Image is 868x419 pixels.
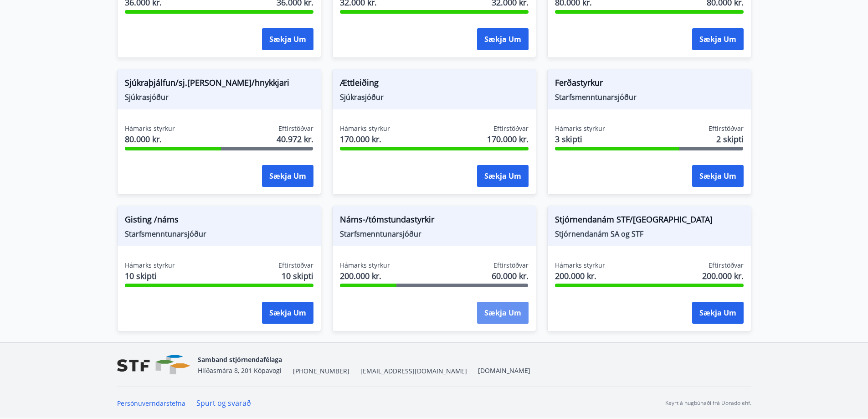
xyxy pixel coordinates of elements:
[262,28,313,50] button: Sækja um
[692,28,744,50] button: Sækja um
[277,133,313,145] span: 40.972 kr.
[293,367,349,376] span: [PHONE_NUMBER]
[555,124,605,133] span: Hámarks styrkur
[477,302,529,324] button: Sækja um
[555,261,605,270] span: Hámarks styrkur
[125,124,175,133] span: Hámarks styrkur
[125,213,313,229] span: Gisting /náms
[555,92,744,102] span: Starfsmenntunarsjóður
[555,270,605,282] span: 200.000 kr.
[278,124,313,133] span: Eftirstöðvar
[117,399,185,408] a: Persónuverndarstefna
[709,261,744,270] span: Eftirstöðvar
[665,399,751,407] p: Keyrt á hugbúnaði frá Dorado ehf.
[198,366,282,375] span: Hlíðasmára 8, 201 Kópavogi
[709,124,744,133] span: Eftirstöðvar
[196,398,251,408] a: Spurt og svarað
[477,165,529,187] button: Sækja um
[477,28,529,50] button: Sækja um
[125,229,313,239] span: Starfsmenntunarsjóður
[125,133,175,145] span: 80.000 kr.
[716,133,744,145] span: 2 skipti
[125,92,313,102] span: Sjúkrasjóður
[262,165,313,187] button: Sækja um
[555,133,605,145] span: 3 skipti
[340,77,529,92] span: Ættleiðing
[555,77,744,92] span: Ferðastyrkur
[692,165,744,187] button: Sækja um
[340,270,390,282] span: 200.000 kr.
[340,133,390,145] span: 170.000 kr.
[493,261,529,270] span: Eftirstöðvar
[198,355,282,364] span: Samband stjórnendafélaga
[340,229,529,239] span: Starfsmenntunarsjóður
[125,77,313,92] span: Sjúkraþjálfun/sj.[PERSON_NAME]/hnykkjari
[692,302,744,324] button: Sækja um
[478,366,530,375] a: [DOMAIN_NAME]
[278,261,313,270] span: Eftirstöðvar
[117,355,190,375] img: vjCaq2fThgY3EUYqSgpjEiBg6WP39ov69hlhuPVN.png
[340,213,529,229] span: Náms-/tómstundastyrkir
[555,229,744,239] span: Stjórnendanám SA og STF
[340,124,390,133] span: Hámarks styrkur
[262,302,313,324] button: Sækja um
[125,261,175,270] span: Hámarks styrkur
[360,367,467,376] span: [EMAIL_ADDRESS][DOMAIN_NAME]
[340,261,390,270] span: Hámarks styrkur
[492,270,529,282] span: 60.000 kr.
[493,124,529,133] span: Eftirstöðvar
[487,133,529,145] span: 170.000 kr.
[702,270,744,282] span: 200.000 kr.
[555,213,744,229] span: Stjórnendanám STF/[GEOGRAPHIC_DATA]
[125,270,175,282] span: 10 skipti
[340,92,529,102] span: Sjúkrasjóður
[282,270,313,282] span: 10 skipti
